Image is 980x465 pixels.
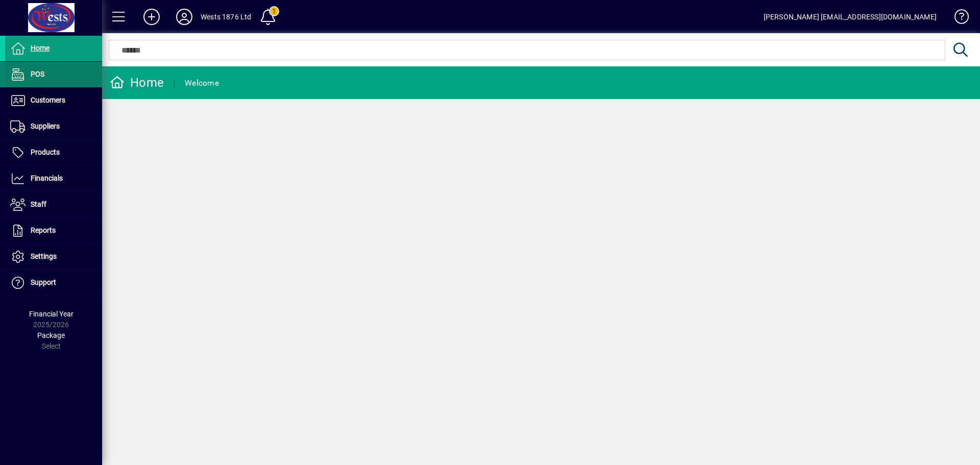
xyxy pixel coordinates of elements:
a: Support [5,270,102,296]
a: Reports [5,218,102,243]
div: Welcome [185,75,219,91]
span: Support [31,278,56,286]
a: Suppliers [5,114,102,139]
div: [PERSON_NAME] [EMAIL_ADDRESS][DOMAIN_NAME] [764,9,937,25]
a: Financials [5,166,102,191]
span: Reports [31,226,56,234]
span: Package [37,331,65,339]
span: Settings [31,252,57,260]
a: Products [5,140,102,165]
span: Staff [31,200,46,208]
a: Knowledge Base [947,2,967,35]
div: Wests 1876 Ltd [201,9,251,25]
span: POS [31,70,44,78]
a: Settings [5,244,102,270]
span: Suppliers [31,122,60,130]
a: Customers [5,88,102,113]
span: Customers [31,96,65,104]
div: Home [110,75,164,91]
span: Products [31,148,60,156]
button: Add [135,8,168,26]
a: POS [5,62,102,87]
button: Profile [168,8,201,26]
a: Staff [5,192,102,217]
span: Financials [31,174,63,182]
span: Financial Year [29,310,73,318]
span: Home [31,44,50,52]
